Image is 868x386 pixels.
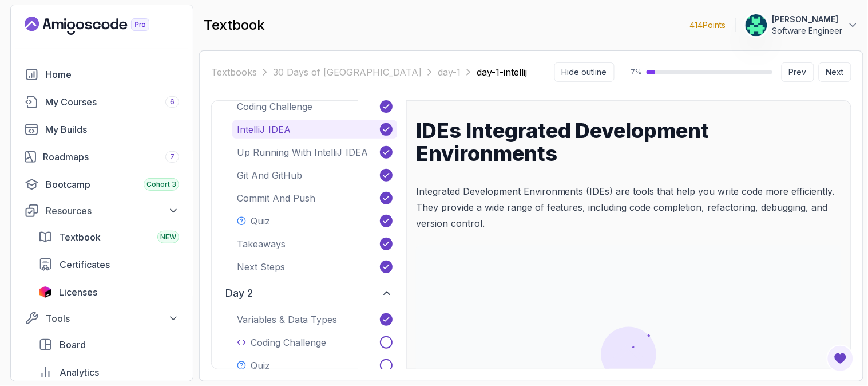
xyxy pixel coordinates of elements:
p: Variables & Data Types [237,313,337,326]
p: IntelliJ IDEA [237,123,291,136]
a: certificates [31,253,186,276]
button: Collapse sidebar [554,62,615,82]
a: licenses [31,281,186,304]
p: Takeaways [237,237,286,251]
a: analytics [31,361,186,384]
div: Tools [46,312,179,325]
button: Quiz [232,356,397,375]
button: Next [819,62,851,82]
p: Commit and Push [237,191,315,205]
button: Resources [18,200,186,221]
button: day 2 [221,281,397,306]
button: user profile image[PERSON_NAME]Software Engineer [745,14,859,37]
button: Tools [18,308,186,329]
h2: textbook [204,16,265,34]
a: textbook [31,226,186,249]
a: Textbooks [211,65,257,79]
a: bootcamp [18,173,186,196]
a: board [31,333,186,356]
h2: day 2 [225,285,253,301]
p: Coding Challenge [237,100,312,113]
span: day-1-intellij [477,65,527,79]
p: [PERSON_NAME] [772,14,843,25]
a: home [18,63,186,86]
button: Coding Challenge [232,333,397,352]
span: 7 [170,152,175,162]
span: NEW [160,233,176,242]
a: courses [18,90,186,113]
div: My Builds [45,123,179,136]
img: jetbrains icon [38,286,52,298]
p: Integrated Development Environments (IDEs) are tools that help you write code more efficiently. T... [416,183,842,231]
div: My Courses [45,95,179,109]
p: Up Running With IntelliJ IDEA [237,145,368,159]
button: IntelliJ IDEA [232,120,397,139]
span: Board [60,338,86,352]
button: Prev [782,62,814,82]
div: progress [647,70,772,74]
span: Textbook [59,230,101,244]
button: Variables & Data Types [232,310,397,329]
a: Landing page [25,17,176,35]
button: Quiz [232,212,397,230]
p: Quiz [251,214,270,228]
img: user profile image [746,14,767,36]
button: Commit and Push [232,189,397,207]
p: Next Steps [237,260,285,274]
button: Open Feedback Button [827,345,854,372]
div: Resources [46,204,179,218]
h1: IDEs Integrated Development Environments [416,119,842,165]
span: Certificates [60,258,110,271]
p: Software Engineer [772,25,843,37]
span: 6 [170,97,175,107]
button: Coding Challenge [232,97,397,116]
a: builds [18,118,186,141]
span: Licenses [59,285,97,299]
button: Up Running With IntelliJ IDEA [232,143,397,162]
button: Next Steps [232,258,397,276]
button: Git and GitHub [232,166,397,184]
span: Analytics [60,365,99,379]
a: day-1 [438,65,461,79]
span: Cohort 3 [146,180,176,189]
p: 414 Points [690,19,726,31]
button: Takeaways [232,235,397,253]
a: roadmaps [18,145,186,168]
p: Git and GitHub [237,168,302,182]
div: Home [46,68,179,81]
div: Bootcamp [46,178,179,191]
p: Coding Challenge [251,336,326,349]
a: 30 Days of [GEOGRAPHIC_DATA] [273,65,422,79]
span: 7 % [624,68,642,77]
div: Roadmaps [43,150,179,164]
p: Quiz [251,359,270,372]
